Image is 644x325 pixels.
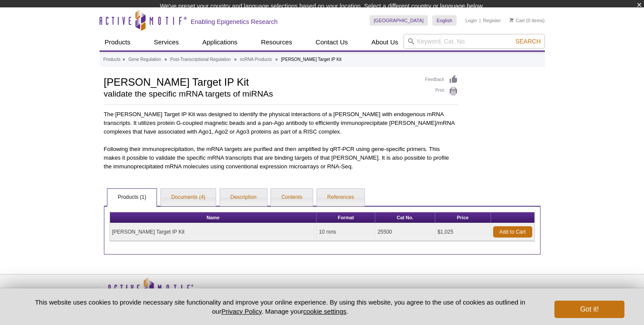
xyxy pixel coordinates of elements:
a: Applications [197,34,243,50]
button: cookie settings [303,308,346,315]
li: [PERSON_NAME] Target IP Kit [281,57,341,62]
p: Following their immunoprecipitation, the mRNA targets are purified and then amplified by qRT-PCR ... [104,145,458,171]
a: ncRNA Products [240,56,272,64]
a: Post-Transcriptional Regulation [170,56,231,64]
h2: validate the specific mRNA targets of miRNAs [104,90,417,98]
input: Keyword, Cat. No. [404,34,545,49]
a: Products [100,34,136,50]
td: 25500 [375,223,435,241]
th: Cat No. [375,212,435,223]
th: Format [317,212,375,223]
img: Active Motif, [100,275,200,310]
h1: [PERSON_NAME] Target IP Kit [104,75,417,88]
td: $1,025 [435,223,491,241]
a: Gene Regulation [128,56,161,64]
img: Change Here [344,7,367,27]
button: Search [513,37,543,45]
a: Products [103,56,120,64]
a: Add to Cart [493,226,532,238]
a: Description [220,189,267,206]
a: Contact Us [310,34,353,50]
td: 10 rxns [317,223,375,241]
p: This website uses cookies to provide necessary site functionality and improve your online experie... [20,298,541,316]
a: Cart [510,17,525,23]
a: Products (1) [107,189,157,206]
a: Privacy Policy [221,308,261,315]
td: [PERSON_NAME] Target IP Kit [110,223,317,241]
p: The [PERSON_NAME] Target IP Kit was designed to identify the physical interactions of a [PERSON_N... [104,110,458,136]
a: Feedback [425,75,458,84]
th: Price [435,212,491,223]
li: (0 items) [510,15,545,26]
h2: Enabling Epigenetics Research [191,18,278,26]
a: Print [425,87,458,96]
a: Services [149,34,184,50]
a: [GEOGRAPHIC_DATA] [370,15,428,26]
th: Name [110,212,317,223]
a: About Us [366,34,404,50]
a: English [432,15,457,26]
li: | [480,15,481,26]
a: Contents [271,189,313,206]
li: » [123,57,125,62]
a: Resources [256,34,297,50]
button: Got it! [554,301,624,318]
a: Documents (4) [161,189,216,206]
li: » [234,57,237,62]
span: Search [515,38,541,45]
li: » [275,57,278,62]
li: » [164,57,167,62]
a: Login [465,17,477,23]
a: Register [483,17,501,23]
a: References [317,189,364,206]
img: Your Cart [510,18,514,22]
